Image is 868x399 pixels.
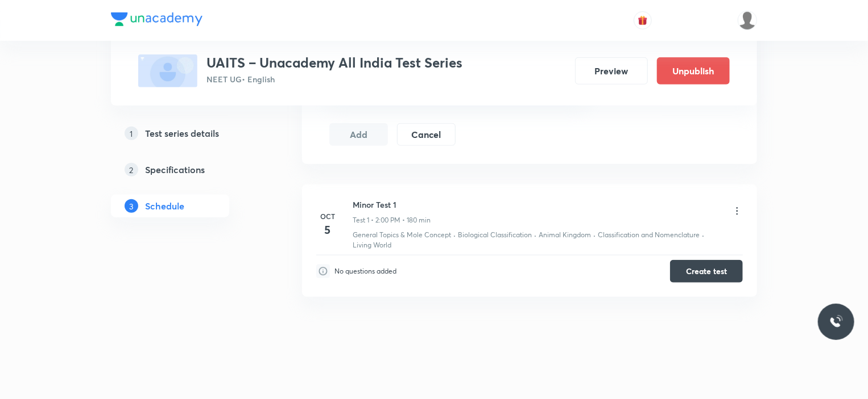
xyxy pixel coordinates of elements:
p: 3 [125,199,138,213]
img: ttu [829,315,843,329]
a: Company Logo [111,12,202,29]
img: fallback-thumbnail.png [138,54,197,87]
button: Create test [670,260,743,283]
p: Living World [353,240,391,250]
p: Test 1 • 2:00 PM • 180 min [353,215,431,225]
h3: UAITS – Unacademy All India Test Series [206,54,462,71]
h6: Minor Test 1 [353,199,431,211]
p: NEET UG • English [206,73,462,85]
p: Animal Kingdom [539,230,591,240]
img: Company Logo [111,12,202,26]
img: avatar [638,15,648,26]
a: 1Test series details [111,122,266,145]
p: General Topics & Mole Concept [353,230,451,240]
h5: Specifications [145,163,205,177]
h6: Oct [316,211,339,221]
button: Unpublish [657,57,730,85]
h4: 5 [316,221,339,238]
img: infoIcon [316,264,330,278]
div: · [534,230,536,240]
div: · [702,230,704,240]
button: Cancel [397,123,456,146]
p: No questions added [334,266,396,276]
p: Biological Classification [458,230,532,240]
button: avatar [634,11,652,30]
button: Add [329,123,388,146]
div: · [593,230,596,240]
p: 1 [125,127,138,140]
h5: Schedule [145,199,184,213]
p: 2 [125,163,138,177]
div: · [453,230,456,240]
a: 2Specifications [111,158,266,181]
img: Organic Chemistry [738,11,757,30]
h5: Test series details [145,127,219,140]
p: Classification and Nomenclature [598,230,700,240]
button: Preview [575,57,648,85]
